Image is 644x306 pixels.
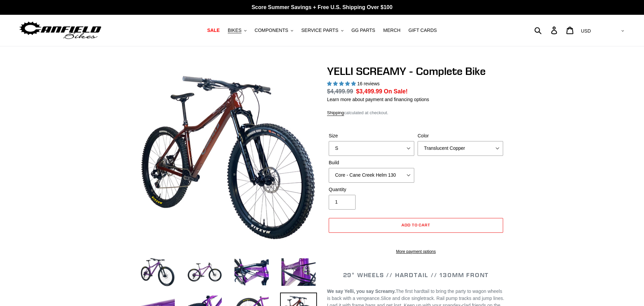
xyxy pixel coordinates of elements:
[327,110,344,116] a: Shipping
[327,289,502,301] span: The first hardtail to bring the party to wagon wheels is back with a vengeance.
[204,26,223,35] a: SALE
[18,20,102,41] img: Canfield Bikes
[329,159,414,166] label: Build
[141,66,316,242] img: YELLI SCREAMY - Complete Bike
[327,289,396,294] b: We say Yelli, you say Screamy.
[327,110,505,116] div: calculated at checkout.
[405,26,440,35] a: GIFT CARDS
[380,26,404,35] a: MERCH
[207,28,220,33] span: SALE
[357,81,380,86] span: 16 reviews
[327,81,357,86] span: 5.00 stars
[280,254,317,291] img: Load image into Gallery viewer, YELLI SCREAMY - Complete Bike
[301,28,338,33] span: SERVICE PARTS
[327,97,429,102] a: Learn more about payment and financing options
[327,88,353,95] s: $4,499.99
[255,28,288,33] span: COMPONENTS
[228,28,241,33] span: BIKES
[233,254,270,291] img: Load image into Gallery viewer, YELLI SCREAMY - Complete Bike
[298,26,346,35] button: SERVICE PARTS
[327,65,505,78] h1: YELLI SCREAMY - Complete Bike
[186,254,223,291] img: Load image into Gallery viewer, YELLI SCREAMY - Complete Bike
[418,132,503,139] label: Color
[329,132,414,139] label: Size
[383,28,400,33] span: MERCH
[329,249,503,255] a: More payment options
[409,28,437,33] span: GIFT CARDS
[343,271,489,279] span: 29" WHEELS // HARDTAIL // 130MM FRONT
[329,218,503,233] button: Add to cart
[356,88,382,95] span: $3,499.99
[251,26,297,35] button: COMPONENTS
[538,23,555,38] input: Search
[384,87,408,96] span: On Sale!
[329,186,414,193] label: Quantity
[139,254,176,291] img: Load image into Gallery viewer, YELLI SCREAMY - Complete Bike
[352,28,375,33] span: GG PARTS
[348,26,379,35] a: GG PARTS
[401,222,431,227] span: Add to cart
[224,26,250,35] button: BIKES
